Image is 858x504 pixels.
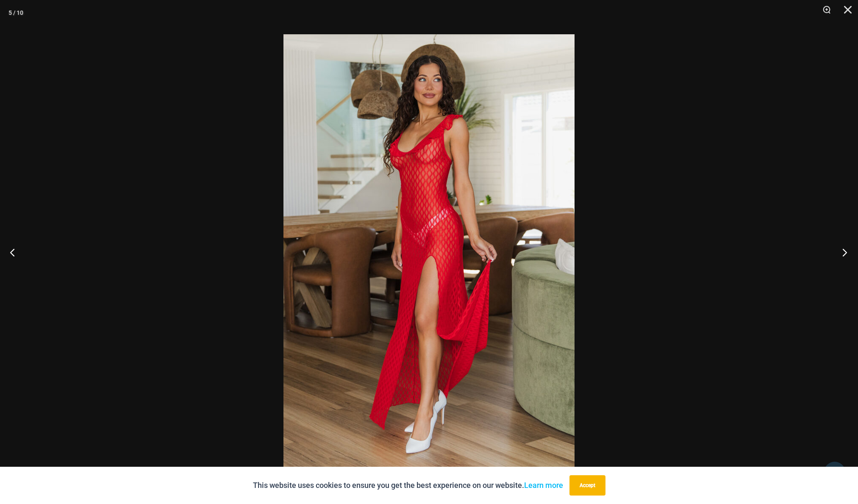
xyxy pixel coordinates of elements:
img: Sometimes Red 587 Dress 02 [283,34,575,470]
button: Next [826,231,858,273]
p: This website uses cookies to ensure you get the best experience on our website. [253,479,563,492]
a: Learn more [524,481,563,490]
div: 5 / 10 [8,6,23,19]
button: Accept [569,475,605,496]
